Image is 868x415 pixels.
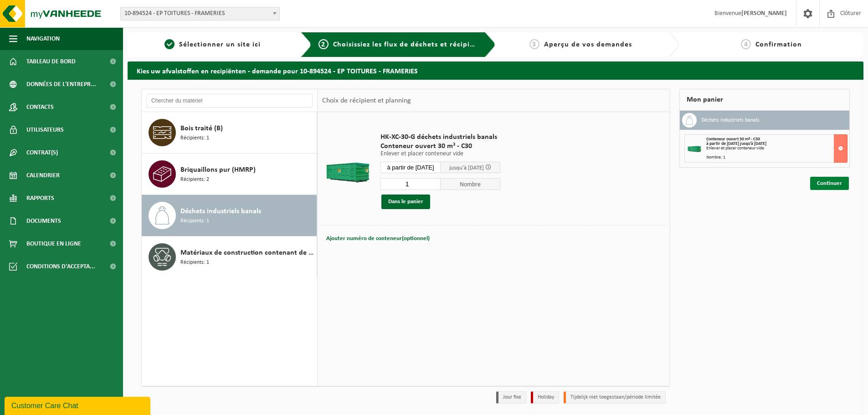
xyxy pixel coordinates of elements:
button: Dans le panier [381,195,430,209]
span: Données de l'entrepr... [26,73,96,96]
span: Conteneur ouvert 30 m³ - C30 [380,142,500,151]
a: 1Sélectionner un site ici [132,39,293,50]
li: Jour fixe [496,391,526,404]
span: 10-894524 - EP TOITURES - FRAMERIES [120,7,280,20]
span: Nombre [441,178,501,190]
span: Récipients: 1 [180,217,209,225]
span: Choisissiez les flux de déchets et récipients [333,41,485,48]
button: Ajouter numéro de conteneur(optionnel) [325,232,431,245]
button: Briquaillons pur (HMRP) Récipients: 2 [142,154,317,195]
span: HK-XC-30-G déchets industriels banals [380,133,500,142]
span: Conteneur ouvert 30 m³ - C30 [706,137,760,142]
span: jusqu'à [DATE] [449,165,484,171]
span: Boutique en ligne [26,232,81,255]
span: Contacts [26,96,54,118]
span: Récipients: 2 [180,175,209,184]
span: Confirmation [755,41,802,48]
p: Enlever et placer conteneur vide [380,151,500,157]
input: Sélectionnez date [380,162,441,173]
span: Récipients: 1 [180,134,209,143]
h2: Kies uw afvalstoffen en recipiënten - demande pour 10-894524 - EP TOITURES - FRAMERIES [128,61,863,79]
span: Conditions d'accepta... [26,255,95,278]
span: 1 [164,39,175,49]
span: 2 [318,39,329,49]
span: 3 [529,39,539,49]
span: Documents [26,210,61,232]
iframe: chat widget [5,395,152,415]
div: Choix de récipient et planning [318,89,416,112]
span: Sélectionner un site ici [179,41,261,48]
span: Utilisateurs [26,118,64,141]
span: Contrat(s) [26,141,58,164]
span: Matériaux de construction contenant de l'amiante lié au ciment (non friable) [180,247,314,258]
span: Rapports [26,187,54,210]
span: 10-894524 - EP TOITURES - FRAMERIES [121,7,279,20]
strong: [PERSON_NAME] [741,10,787,17]
div: Nombre: 1 [706,155,847,160]
span: Calendrier [26,164,60,187]
span: Ajouter numéro de conteneur(optionnel) [326,236,430,241]
button: Bois traité (B) Récipients: 1 [142,112,317,154]
button: Déchets industriels banals Récipients: 1 [142,195,317,236]
div: Enlever et placer conteneur vide [706,146,847,151]
div: Mon panier [679,89,850,111]
button: Matériaux de construction contenant de l'amiante lié au ciment (non friable) Récipients: 1 [142,236,317,277]
li: Tijdelijk niet toegestaan/période limitée [564,391,666,404]
span: Bois traité (B) [180,123,223,134]
input: Chercher du matériel [146,94,313,108]
li: Holiday [531,391,559,404]
span: Tableau de bord [26,50,76,73]
span: Récipients: 1 [180,258,209,267]
span: 4 [741,39,751,49]
h3: Déchets industriels banals [701,113,760,128]
span: Navigation [26,27,60,50]
span: Briquaillons pur (HMRP) [180,164,256,175]
span: Déchets industriels banals [180,206,261,217]
span: Aperçu de vos demandes [544,41,632,48]
a: Continuer [810,177,849,190]
strong: à partir de [DATE] jusqu'à [DATE] [706,141,766,146]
